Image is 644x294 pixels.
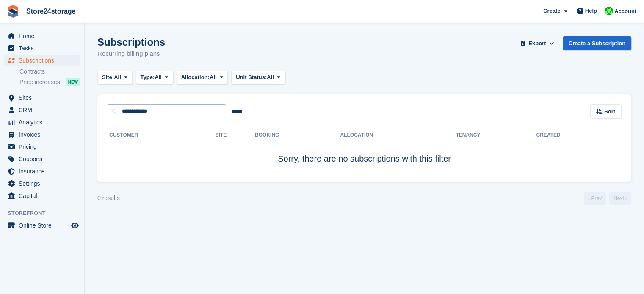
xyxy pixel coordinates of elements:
[19,190,69,202] span: Capital
[278,154,451,163] span: Sorry, there are no subscriptions with this filter
[528,39,546,48] span: Export
[210,73,217,82] span: All
[4,92,80,104] a: menu
[19,165,69,177] span: Insurance
[236,73,267,82] span: Unit Status:
[614,7,636,16] span: Account
[4,116,80,128] a: menu
[4,220,80,231] a: menu
[97,194,120,203] div: 0 results
[340,129,456,142] th: Allocation
[4,153,80,165] a: menu
[19,116,69,128] span: Analytics
[231,71,285,85] button: Unit Status: All
[19,78,60,86] span: Price increases
[4,55,80,66] a: menu
[19,153,69,165] span: Coupons
[141,73,155,82] span: Type:
[215,129,255,142] th: Site
[19,141,69,153] span: Pricing
[102,73,114,82] span: Site:
[4,42,80,54] a: menu
[4,141,80,153] a: menu
[4,104,80,116] a: menu
[543,7,560,15] span: Create
[585,7,597,15] span: Help
[19,55,69,66] span: Subscriptions
[255,129,340,142] th: Booking
[114,73,121,82] span: All
[584,192,606,205] a: Previous
[155,73,162,82] span: All
[519,36,556,50] button: Export
[23,4,79,18] a: Store24storage
[19,220,69,231] span: Online Store
[19,42,69,54] span: Tasks
[19,77,80,87] a: Price increases NEW
[97,71,133,85] button: Site: All
[19,178,69,190] span: Settings
[605,7,613,15] img: Tracy Harper
[4,178,80,190] a: menu
[8,209,84,217] span: Storefront
[19,104,69,116] span: CRM
[4,165,80,177] a: menu
[136,71,173,85] button: Type: All
[456,129,485,142] th: Tenancy
[4,190,80,202] a: menu
[582,192,633,205] nav: Page
[609,192,631,205] a: Next
[66,78,80,86] div: NEW
[177,71,228,85] button: Allocation: All
[70,220,80,231] a: Preview store
[267,73,274,82] span: All
[108,129,215,142] th: Customer
[19,129,69,140] span: Invoices
[19,68,80,76] a: Contracts
[19,30,69,42] span: Home
[19,92,69,104] span: Sites
[97,36,165,48] h1: Subscriptions
[4,129,80,140] a: menu
[4,30,80,42] a: menu
[604,107,615,116] span: Sort
[181,73,210,82] span: Allocation:
[563,36,631,50] a: Create a Subscription
[7,5,19,18] img: stora-icon-8386f47178a22dfd0bd8f6a31ec36ba5ce8667c1dd55bd0f319d3a0aa187defe.svg
[97,49,165,59] p: Recurring billing plans
[536,129,621,142] th: Created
